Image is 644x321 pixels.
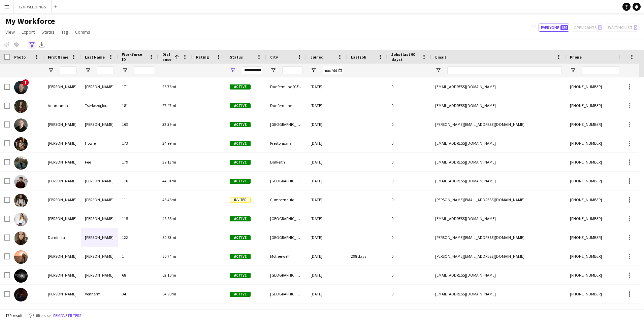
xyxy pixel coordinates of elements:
div: 0 [387,247,431,265]
input: City Filter Input [282,66,302,74]
div: [PERSON_NAME] [81,115,118,134]
button: BDP WEDDINGS [14,0,52,13]
div: [PERSON_NAME] [44,209,81,228]
div: 181 [118,96,158,115]
div: [PERSON_NAME] [81,247,118,265]
div: [PERSON_NAME] [81,190,118,209]
span: Active [230,84,251,90]
span: 45.46mi [162,197,176,202]
div: [DATE] [307,285,347,303]
span: Jobs (last 90 days) [391,52,419,62]
span: Last job [351,55,366,60]
div: [GEOGRAPHIC_DATA] [266,285,307,303]
span: City [270,55,278,60]
img: Josh EVERETT [14,250,28,264]
div: Tserkezoglou [81,96,118,115]
div: Motherwell [266,247,307,265]
span: Rating [196,55,209,60]
span: 3 filters set [33,313,52,318]
div: Prestonpans [266,134,307,152]
span: Active [230,254,251,259]
div: 115 [118,209,158,228]
div: 111 [118,190,158,209]
button: Remove filters [52,312,83,319]
div: 68 [118,266,158,284]
div: [GEOGRAPHIC_DATA] [266,115,307,134]
span: First Name [48,55,68,60]
span: Photo [14,55,26,60]
div: 0 [387,77,431,96]
a: Status [39,28,57,36]
div: Dalkeith [266,153,307,171]
span: Active [230,141,251,146]
img: Paul Duffy-McLeish [14,269,28,283]
div: [PERSON_NAME] [44,266,81,284]
span: Email [435,55,446,60]
span: 26.76mi [162,84,176,89]
div: [PERSON_NAME] [44,153,81,171]
div: Cumbernauld [266,190,307,209]
div: [PERSON_NAME][EMAIL_ADDRESS][DOMAIN_NAME] [431,247,566,265]
a: View [3,28,18,36]
input: Joined Filter Input [323,66,343,74]
div: Howie [81,134,118,152]
span: Active [230,103,251,108]
span: 44.01mi [162,178,176,183]
div: [PERSON_NAME][EMAIL_ADDRESS][DOMAIN_NAME] [431,190,566,209]
div: Fee [81,153,118,171]
div: Dunfermline [266,96,307,115]
span: Status [230,55,243,60]
span: Active [230,292,251,297]
div: [PERSON_NAME] [44,285,81,303]
a: Comms [72,28,93,36]
div: [PERSON_NAME] [81,266,118,284]
div: [GEOGRAPHIC_DATA] [266,266,307,284]
span: 27.47mi [162,103,176,108]
span: 48.88mi [162,216,176,221]
app-action-btn: Export XLSX [38,41,46,49]
span: Active [230,160,251,165]
div: [DATE] [307,172,347,190]
div: [DATE] [307,209,347,228]
div: [PERSON_NAME] [44,190,81,209]
div: [PERSON_NAME] [44,115,81,134]
img: Dean Howie [14,137,28,151]
button: Open Filter Menu [435,67,441,73]
div: 0 [387,266,431,284]
div: [EMAIL_ADDRESS][DOMAIN_NAME] [431,172,566,190]
span: 32.39mi [162,122,176,127]
div: 178 [118,172,158,190]
div: 0 [387,190,431,209]
span: Phone [570,55,582,60]
div: [PERSON_NAME] [81,209,118,228]
div: [PERSON_NAME] [44,172,81,190]
span: 34.99mi [162,141,176,146]
div: [PERSON_NAME][EMAIL_ADDRESS][DOMAIN_NAME] [431,228,566,247]
div: [EMAIL_ADDRESS][DOMAIN_NAME] [431,153,566,171]
div: [PERSON_NAME] [44,247,81,265]
div: [DATE] [307,96,347,115]
div: [GEOGRAPHIC_DATA] [266,228,307,247]
div: [PERSON_NAME] [81,228,118,247]
div: 298 days [347,247,387,265]
div: [DATE] [307,77,347,96]
div: [EMAIL_ADDRESS][DOMAIN_NAME] [431,266,566,284]
div: [EMAIL_ADDRESS][DOMAIN_NAME] [431,96,566,115]
span: Comms [75,29,90,35]
div: 0 [387,96,431,115]
a: Export [19,28,37,36]
div: 171 [118,77,158,96]
button: Everyone189 [539,24,569,32]
span: My Workforce [5,16,55,26]
div: [EMAIL_ADDRESS][DOMAIN_NAME] [431,77,566,96]
span: 52.16mi [162,273,176,278]
button: Open Filter Menu [122,67,128,73]
app-action-btn: Advanced filters [28,41,36,49]
input: First Name Filter Input [60,66,77,74]
span: 50.53mi [162,235,176,240]
div: 0 [387,228,431,247]
div: [DATE] [307,266,347,284]
input: Workforce ID Filter Input [134,66,154,74]
img: John Conway [14,194,28,207]
button: Open Filter Menu [48,67,54,73]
